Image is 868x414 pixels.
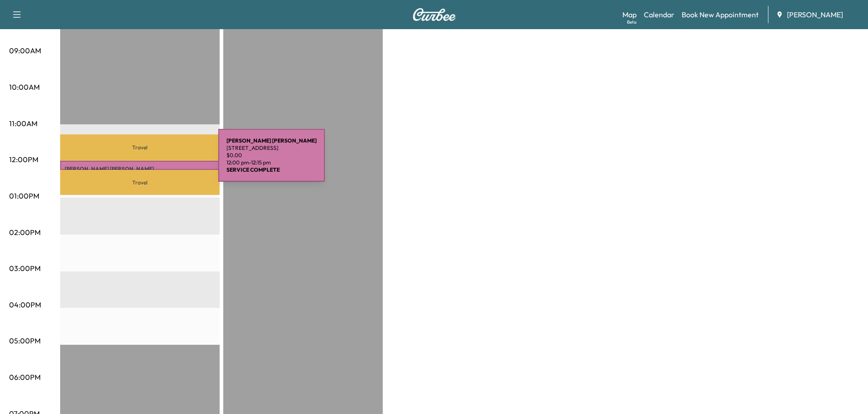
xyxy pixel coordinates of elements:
[60,134,220,161] p: Travel
[9,118,37,129] p: 11:00AM
[9,45,41,56] p: 09:00AM
[412,8,456,21] img: Curbee Logo
[9,372,41,383] p: 06:00PM
[682,9,759,20] a: Book New Appointment
[9,154,38,165] p: 12:00PM
[9,190,39,201] p: 01:00PM
[627,19,637,26] div: Beta
[787,9,843,20] span: [PERSON_NAME]
[65,165,215,173] p: [PERSON_NAME] [PERSON_NAME]
[622,9,637,20] a: MapBeta
[9,82,40,92] p: 10:00AM
[9,227,41,238] p: 02:00PM
[644,9,674,20] a: Calendar
[9,263,41,274] p: 03:00PM
[9,335,41,346] p: 05:00PM
[60,170,220,195] p: Travel
[9,299,41,310] p: 04:00PM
